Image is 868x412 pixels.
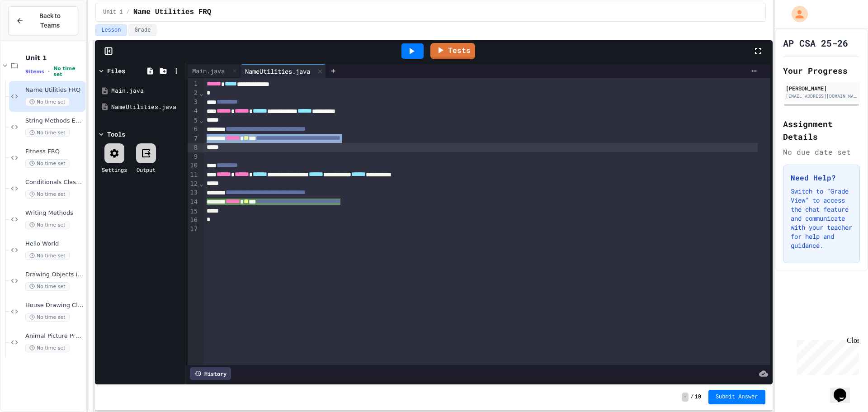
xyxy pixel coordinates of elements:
div: Main.java [111,86,182,95]
iframe: chat widget [830,376,859,403]
span: Submit Answer [716,393,758,401]
div: 9 [188,152,199,161]
span: No time set [53,66,84,77]
h3: Need Help? [791,172,853,183]
div: 11 [188,170,199,180]
span: Hello World [25,240,84,248]
span: House Drawing Classwork [25,302,84,309]
span: Writing Methods [25,209,84,217]
span: • [48,68,50,75]
div: No due date set [783,147,860,157]
span: No time set [25,344,70,352]
div: Main.java [188,66,229,76]
h2: Assignment Details [783,118,860,143]
span: No time set [25,128,70,137]
span: 9 items [25,69,44,75]
div: 15 [188,207,199,216]
div: 13 [188,188,199,197]
div: Settings [102,166,127,174]
p: Switch to "Grade View" to access the chat feature and communicate with your teacher for help and ... [791,187,853,250]
div: History [190,367,231,380]
div: Tools [107,129,125,139]
a: Tests [430,43,475,59]
span: Back to Teams [29,11,71,30]
span: No time set [25,282,70,291]
button: Grade [128,24,156,36]
span: Name Utilities FRQ [25,86,84,94]
div: [PERSON_NAME] [786,84,858,92]
div: My Account [782,4,810,24]
div: 16 [188,216,199,225]
div: 3 [188,98,199,107]
span: Fitness FRQ [25,148,84,156]
div: 2 [188,89,199,98]
div: 5 [188,116,199,125]
div: 14 [188,198,199,207]
div: 17 [188,225,199,234]
span: - [682,393,689,402]
button: Submit Answer [708,390,765,404]
span: No time set [25,251,70,260]
div: 6 [188,125,199,134]
h1: AP CSA 25-26 [783,37,848,49]
span: 10 [694,393,701,401]
span: / [690,393,693,401]
span: Fold line [199,117,203,124]
div: [EMAIL_ADDRESS][DOMAIN_NAME] [786,93,858,99]
div: 7 [188,134,199,143]
div: Chat with us now!Close [4,4,62,57]
span: Unit 1 [25,54,84,62]
span: / [126,9,129,16]
span: String Methods Examples [25,117,84,125]
span: No time set [25,159,70,168]
div: NameUtilities.java [241,66,315,76]
span: Unit 1 [103,9,123,16]
span: Conditionals Classwork [25,179,84,186]
div: NameUtilities.java [111,103,182,112]
div: 10 [188,161,199,170]
div: Files [107,66,125,76]
span: No time set [25,98,70,106]
span: Animal Picture Project [25,332,84,340]
div: Output [137,166,156,174]
div: 1 [188,80,199,89]
span: Fold line [199,180,203,187]
span: Name Utilities FRQ [133,7,212,18]
iframe: chat widget [793,336,859,375]
span: No time set [25,190,70,199]
span: Fold line [199,90,203,97]
div: NameUtilities.java [241,64,326,78]
div: 4 [188,107,199,116]
span: Drawing Objects in Java - HW Playposit Code [25,271,84,279]
span: No time set [25,221,70,229]
div: 12 [188,180,199,189]
div: Main.java [188,64,241,78]
button: Lesson [95,24,127,36]
button: Back to Teams [8,6,78,35]
div: 8 [188,143,199,152]
span: No time set [25,313,70,322]
h2: Your Progress [783,64,860,77]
